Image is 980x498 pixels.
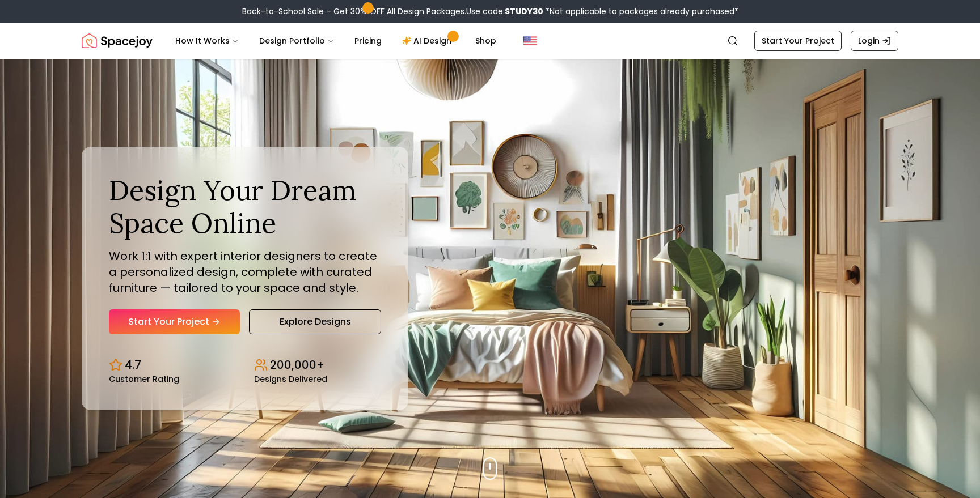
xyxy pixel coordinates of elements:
button: Design Portfolio [250,29,343,52]
a: Shop [466,29,505,52]
p: Work 1:1 with expert interior designers to create a personalized design, complete with curated fu... [109,248,381,296]
p: 200,000+ [270,357,324,373]
span: Use code: [466,6,543,17]
h1: Design Your Dream Space Online [109,174,381,239]
a: Login [851,31,898,51]
p: 4.7 [125,357,141,373]
nav: Main [166,29,505,52]
span: *Not applicable to packages already purchased* [543,6,738,17]
a: AI Design [393,29,464,52]
small: Customer Rating [109,375,179,383]
a: Explore Designs [249,309,381,334]
b: STUDY30 [505,6,543,17]
div: Back-to-School Sale – Get 30% OFF All Design Packages. [242,6,738,17]
a: Start Your Project [109,309,240,334]
a: Spacejoy [82,29,153,52]
img: Spacejoy Logo [82,29,153,52]
div: Design stats [109,348,381,383]
small: Designs Delivered [254,375,327,383]
img: United States [523,34,537,48]
a: Pricing [345,29,391,52]
a: Start Your Project [754,31,842,51]
nav: Global [82,23,898,59]
button: How It Works [166,29,248,52]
